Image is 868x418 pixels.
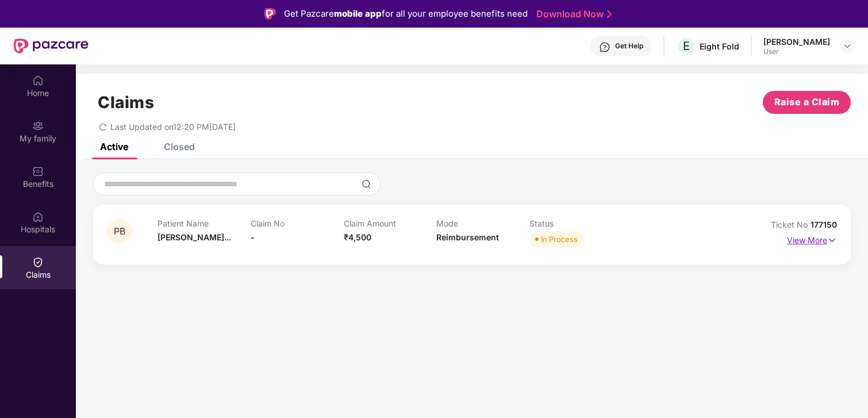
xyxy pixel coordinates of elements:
button: Raise a Claim [763,91,851,114]
span: Ticket No [771,220,811,229]
div: Eight Fold [700,41,739,52]
h1: Claims [98,93,154,112]
img: svg+xml;base64,PHN2ZyB3aWR0aD0iMjAiIGhlaWdodD0iMjAiIHZpZXdCb3g9IjAgMCAyMCAyMCIgZmlsbD0ibm9uZSIgeG... [32,120,44,132]
span: E [683,39,690,53]
span: Raise a Claim [774,95,840,109]
img: svg+xml;base64,PHN2ZyBpZD0iQmVuZWZpdHMiIHhtbG5zPSJodHRwOi8vd3d3LnczLm9yZy8yMDAwL3N2ZyIgd2lkdGg9Ij... [32,166,44,177]
img: Stroke [607,8,612,20]
img: svg+xml;base64,PHN2ZyBpZD0iRHJvcGRvd24tMzJ4MzIiIHhtbG5zPSJodHRwOi8vd3d3LnczLm9yZy8yMDAwL3N2ZyIgd2... [843,41,852,51]
img: svg+xml;base64,PHN2ZyBpZD0iSGVscC0zMngzMiIgeG1sbnM9Imh0dHA6Ly93d3cudzMub3JnLzIwMDAvc3ZnIiB3aWR0aD... [599,41,610,53]
span: [PERSON_NAME]... [158,232,231,242]
span: Last Updated on 12:20 PM[DATE] [110,122,236,132]
span: 177150 [811,220,837,229]
img: svg+xml;base64,PHN2ZyBpZD0iSG9tZSIgeG1sbnM9Imh0dHA6Ly93d3cudzMub3JnLzIwMDAvc3ZnIiB3aWR0aD0iMjAiIG... [32,75,44,86]
span: - [251,232,255,242]
img: svg+xml;base64,PHN2ZyB4bWxucz0iaHR0cDovL3d3dy53My5vcmcvMjAwMC9zdmciIHdpZHRoPSIxNyIgaGVpZ2h0PSIxNy... [827,234,837,247]
p: Status [529,218,623,228]
div: [PERSON_NAME] [763,36,830,47]
a: Download Now [536,8,608,20]
div: Get Help [615,41,643,51]
p: View More [787,231,837,247]
div: Get Pazcare for all your employee benefits need [284,7,528,21]
img: svg+xml;base64,PHN2ZyBpZD0iQ2xhaW0iIHhtbG5zPSJodHRwOi8vd3d3LnczLm9yZy8yMDAwL3N2ZyIgd2lkdGg9IjIwIi... [32,256,44,268]
span: Reimbursement [436,232,499,242]
span: PB [114,227,125,236]
img: New Pazcare Logo [14,39,89,53]
div: Closed [164,141,195,152]
img: Logo [264,8,276,20]
span: ₹4,500 [344,232,371,242]
p: Claim Amount [344,218,437,228]
div: Active [100,141,128,152]
span: redo [99,122,107,132]
div: In Process [541,233,578,245]
div: User [763,47,830,56]
strong: mobile app [334,8,382,19]
p: Patient Name [158,218,251,228]
img: svg+xml;base64,PHN2ZyBpZD0iU2VhcmNoLTMyeDMyIiB4bWxucz0iaHR0cDovL3d3dy53My5vcmcvMjAwMC9zdmciIHdpZH... [362,179,371,189]
img: svg+xml;base64,PHN2ZyBpZD0iSG9zcGl0YWxzIiB4bWxucz0iaHR0cDovL3d3dy53My5vcmcvMjAwMC9zdmciIHdpZHRoPS... [32,211,44,223]
p: Claim No [251,218,344,228]
p: Mode [436,218,529,228]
